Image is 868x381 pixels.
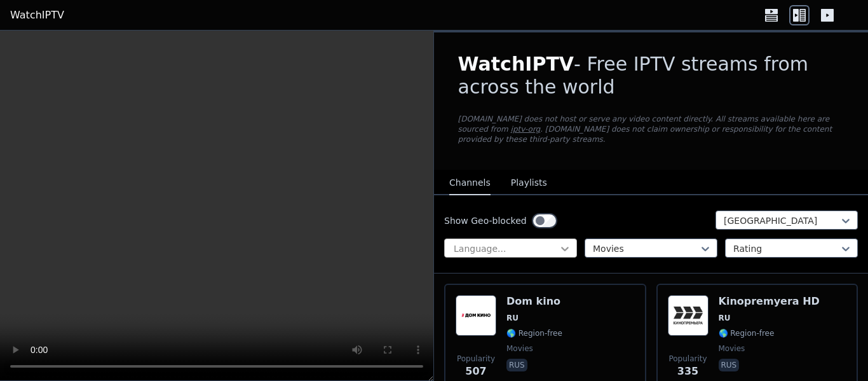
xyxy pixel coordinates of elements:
a: WatchIPTV [10,8,64,23]
button: Playlists [511,171,547,195]
span: 🌎 Region-free [719,328,775,338]
span: movies [719,343,745,354]
h6: Dom kino [506,295,562,308]
span: RU [719,313,731,323]
span: 🌎 Region-free [506,328,562,338]
span: WatchIPTV [458,53,574,75]
span: 507 [465,364,486,379]
button: Channels [449,171,491,195]
a: iptv-org [511,125,541,134]
label: Show Geo-blocked [444,214,527,227]
span: Popularity [457,354,495,364]
p: [DOMAIN_NAME] does not host or serve any video content directly. All streams available here are s... [458,114,844,144]
p: rus [506,359,527,371]
h1: - Free IPTV streams from across the world [458,53,844,99]
img: Dom kino [456,295,496,336]
h6: Kinopremyera HD [719,295,820,308]
span: 335 [677,364,698,379]
img: Kinopremyera HD [668,295,709,336]
p: rus [719,359,740,371]
span: Popularity [668,354,707,364]
span: RU [506,313,519,323]
span: movies [506,343,533,354]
